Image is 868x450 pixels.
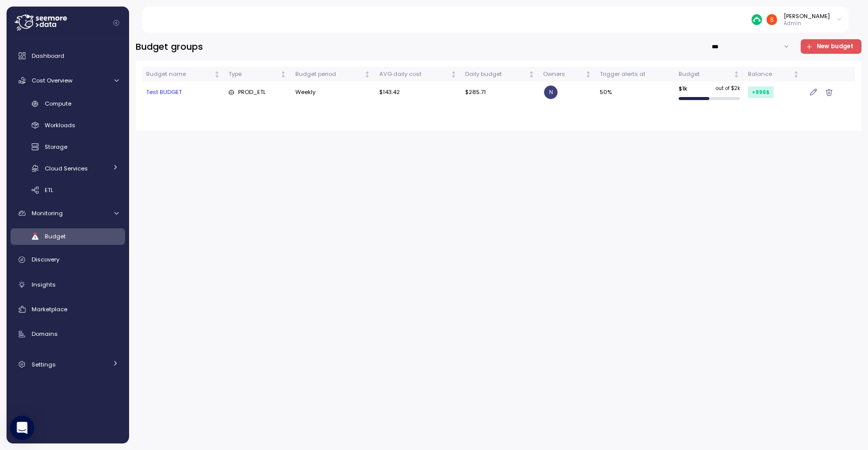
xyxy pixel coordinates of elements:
[585,71,592,78] div: Not sorted
[11,275,125,295] a: Insights
[280,71,287,78] div: Not sorted
[465,70,526,79] div: Daily budget
[45,100,71,108] span: Compute
[11,70,125,91] a: Cost Overview
[11,160,125,176] a: Cloud Services
[11,324,125,344] a: Domains
[225,67,291,81] th: TypeNot sorted
[45,186,53,194] span: ETL
[461,81,539,103] td: $285.71
[751,14,762,25] img: 687cba7b7af778e9efcde14e.PNG
[675,67,744,81] th: BudgetNot sorted
[784,20,830,27] p: Admin
[45,232,66,240] span: Budget
[229,70,279,79] div: Type
[375,81,461,103] td: $143.42
[11,228,125,245] a: Budget
[596,81,675,103] td: 50%
[539,67,596,81] th: OwnersNot sorted
[146,70,212,79] div: Budget name
[793,71,800,78] div: Not sorted
[11,250,125,270] a: Discovery
[136,40,203,53] h3: Budget groups
[32,209,63,217] span: Monitoring
[11,203,125,223] a: Monitoring
[45,143,67,151] span: Storage
[679,84,687,93] p: $ 1k
[32,281,56,289] span: Insights
[544,85,558,99] span: N
[600,70,671,79] div: Trigger alerts at
[213,71,221,78] div: Not sorted
[543,70,583,79] div: Owners
[801,39,862,54] button: New budget
[32,305,67,313] span: Marketplace
[716,85,740,92] p: out of $ 2k
[32,76,72,84] span: Cost Overview
[142,67,225,81] th: Budget nameNot sorted
[461,67,539,81] th: Daily budgetNot sorted
[11,182,125,198] a: ETL
[11,46,125,66] a: Dashboard
[32,361,56,369] span: Settings
[32,330,58,338] span: Domains
[32,255,59,263] span: Discovery
[679,70,731,79] div: Budget
[110,19,123,27] button: Collapse navigation
[379,70,449,79] div: AVG daily cost
[291,81,375,103] td: Weekly
[11,354,125,375] a: Settings
[229,88,266,97] div: PROD_ETL
[817,40,853,53] span: New budget
[744,67,804,81] th: BalanceNot sorted
[733,71,740,78] div: Not sorted
[291,67,375,81] th: Budget periodNot sorted
[10,416,34,440] div: Open Intercom Messenger
[364,71,371,78] div: Not sorted
[748,70,791,79] div: Balance
[11,299,125,319] a: Marketplace
[45,121,75,129] span: Workloads
[11,117,125,134] a: Workloads
[450,71,457,78] div: Not sorted
[11,96,125,112] a: Compute
[11,139,125,155] a: Storage
[767,14,777,25] img: ACg8ocJH22y-DpvAF6cddRsL0Z3wsv7dltIYulw3az9H2rwQOLimzQ=s96-c
[45,164,88,172] span: Cloud Services
[784,12,830,20] div: [PERSON_NAME]
[295,70,363,79] div: Budget period
[146,88,221,97] div: Test BUDGET
[375,67,461,81] th: AVG daily costNot sorted
[528,71,535,78] div: Not sorted
[32,52,64,60] span: Dashboard
[748,86,774,98] div: +996 $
